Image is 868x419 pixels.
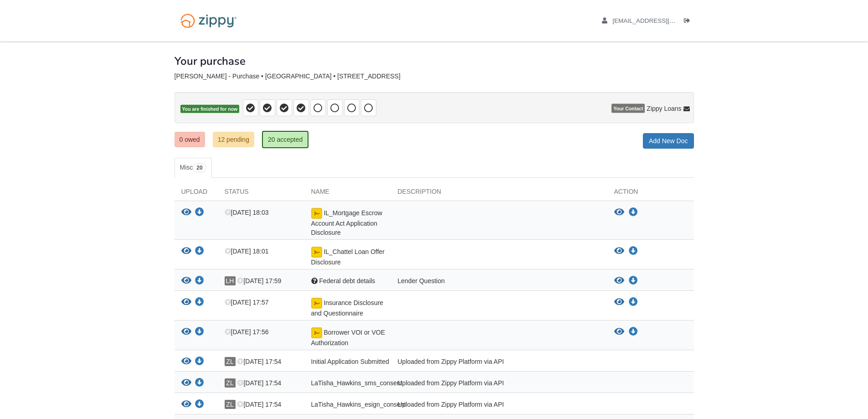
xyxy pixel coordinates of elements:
[218,187,304,201] div: Status
[181,327,191,337] button: View Borrower VOI or VOE Authorization
[181,357,191,367] button: View Initial Application Submitted
[225,400,236,409] span: ZL
[614,208,624,217] button: View IL_Mortgage Escrow Account Act Application Disclosure
[175,72,694,80] div: [PERSON_NAME] - Purchase • [GEOGRAPHIC_DATA] • [STREET_ADDRESS]
[319,277,375,285] span: Federal debt details
[225,357,236,366] span: ZL
[391,276,607,288] div: Lender Question
[195,380,204,387] a: Download LaTisha_Hawkins_sms_consent
[237,401,281,408] span: [DATE] 17:54
[684,17,694,26] a: Log out
[391,187,607,201] div: Description
[181,276,191,286] button: View Federal debt details
[175,9,242,32] img: Logo
[629,277,638,285] a: Download Federal debt details
[193,163,206,172] span: 20
[175,55,246,67] h1: Your purchase
[612,17,717,24] span: latishahawkins6@gmail.com
[181,400,191,409] button: View LaTisha_Hawkins_esign_consent
[195,299,204,306] a: Download Insurance Disclosure and Questionnaire
[175,158,212,178] a: Misc
[311,329,385,347] span: Borrower VOI or VOE Authorization
[195,209,204,217] a: Download IL_Mortgage Escrow Account Act Application Disclosure
[311,358,389,365] span: Initial Application Submitted
[225,276,236,285] span: LH
[614,247,624,256] button: View IL_Chattel Loan Offer Disclosure
[181,208,191,217] button: View IL_Mortgage Escrow Account Act Application Disclosure
[213,132,254,147] a: 12 pending
[225,248,269,255] span: [DATE] 18:01
[304,187,391,201] div: Name
[629,328,638,336] a: Download Borrower VOI or VOE Authorization
[195,248,204,255] a: Download IL_Chattel Loan Offer Disclosure
[602,17,717,26] a: edit profile
[225,328,269,336] span: [DATE] 17:56
[225,209,269,216] span: [DATE] 18:03
[237,277,281,285] span: [DATE] 17:59
[195,401,204,409] a: Download LaTisha_Hawkins_esign_consent
[311,401,406,408] span: LaTisha_Hawkins_esign_consent
[180,105,240,114] span: You are finished for now
[391,378,607,390] div: Uploaded from Zippy Platform via API
[225,378,236,388] span: ZL
[391,357,607,369] div: Uploaded from Zippy Platform via API
[311,327,322,338] img: Document accepted
[262,131,308,148] a: 20 accepted
[614,298,624,307] button: View Insurance Disclosure and Questionnaire
[629,299,638,306] a: Download Insurance Disclosure and Questionnaire
[175,187,218,201] div: Upload
[181,247,191,256] button: View IL_Chattel Loan Offer Disclosure
[647,104,681,113] span: Zippy Loans
[643,133,694,149] a: Add New Doc
[629,248,638,255] a: Download IL_Chattel Loan Offer Disclosure
[311,299,384,317] span: Insurance Disclosure and Questionnaire
[237,358,281,365] span: [DATE] 17:54
[614,327,624,336] button: View Borrower VOI or VOE Authorization
[195,358,204,366] a: Download Initial Application Submitted
[181,298,191,307] button: View Insurance Disclosure and Questionnaire
[607,187,694,201] div: Action
[311,208,322,219] img: Document accepted
[195,329,204,336] a: Download Borrower VOI or VOE Authorization
[629,209,638,216] a: Download IL_Mortgage Escrow Account Act Application Disclosure
[195,278,204,285] a: Download Federal debt details
[181,378,191,388] button: View LaTisha_Hawkins_sms_consent
[311,248,385,266] span: IL_Chattel Loan Offer Disclosure
[391,400,607,412] div: Uploaded from Zippy Platform via API
[611,104,645,113] span: Your Contact
[311,298,322,309] img: Document accepted
[311,247,322,258] img: Document accepted
[311,209,382,236] span: IL_Mortgage Escrow Account Act Application Disclosure
[614,276,624,285] button: View Federal debt details
[225,299,269,306] span: [DATE] 17:57
[237,379,281,387] span: [DATE] 17:54
[175,132,205,147] a: 0 owed
[311,379,402,387] span: LaTisha_Hawkins_sms_consent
